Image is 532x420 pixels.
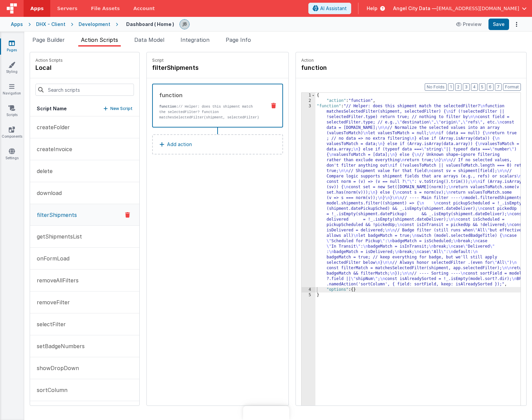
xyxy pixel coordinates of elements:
[152,63,253,73] h4: filterShipments
[33,298,70,306] p: removeFilter
[308,3,351,14] button: AI Assistant
[488,19,509,30] button: Save
[302,292,315,298] div: 5
[33,123,70,131] p: createFolder
[301,63,402,73] h4: function
[30,357,139,379] button: showDropDown
[437,5,519,12] span: [EMAIL_ADDRESS][DOMAIN_NAME]
[455,83,461,91] button: 2
[180,36,209,43] span: Integration
[425,83,447,91] button: No Folds
[393,5,437,12] span: Angel City Data —
[110,105,133,112] p: New Script
[301,58,521,63] p: Action
[33,254,69,262] p: onFormLoad
[30,379,139,401] button: sortColumn
[180,20,189,29] img: 9990944320bbc1bcb8cfbc08cd9c0949
[30,226,139,248] button: getShipmentsList
[448,83,454,91] button: 1
[159,105,178,109] strong: function:
[79,21,110,28] div: Development
[33,167,53,175] p: delete
[134,36,164,43] span: Data Model
[452,19,486,30] button: Preview
[463,83,470,91] button: 3
[159,91,261,99] div: function
[33,320,66,328] p: selectFilter
[495,83,502,91] button: 7
[393,5,527,12] button: Angel City Data — [EMAIL_ADDRESS][DOMAIN_NAME]
[91,5,120,12] span: File Assets
[302,98,315,104] div: 2
[35,84,134,96] input: Search scripts
[167,140,192,148] p: Add action
[152,134,283,155] button: Add action
[33,232,82,241] p: getShipmentsList
[159,104,261,131] p: // Helper: does this shipment match the selectedFilter? function matchesSelectedFilter(shipment, ...
[57,5,77,12] span: Servers
[81,36,118,43] span: Action Scripts
[33,189,62,197] p: download
[11,21,23,28] div: Apps
[33,145,72,153] p: createInvoice
[30,138,139,160] button: createInvoice
[152,58,283,63] p: Script
[33,211,77,219] p: filterShipments
[226,36,251,43] span: Page Info
[320,5,347,12] span: AI Assistant
[33,342,85,350] p: setBadgeNumbers
[33,276,79,284] p: removeAllFilters
[33,364,79,372] p: showDropDown
[479,83,485,91] button: 5
[35,63,63,73] h4: local
[30,313,139,335] button: selectFilter
[302,104,315,287] div: 3
[36,21,65,28] div: DHX - Client
[471,83,478,91] button: 4
[243,406,289,420] iframe: Marker.io feedback button
[30,248,139,270] button: onFormLoad
[30,270,139,291] button: removeAllFilters
[30,116,139,138] button: createFolder
[30,160,139,182] button: delete
[32,36,65,43] span: Page Builder
[30,204,139,226] button: filterShipments
[126,22,174,27] h4: Dashboard ( Home )
[503,83,521,91] button: Format
[30,335,139,357] button: setBadgeNumbers
[30,291,139,313] button: removeFilter
[302,287,315,292] div: 4
[104,105,133,112] button: New Script
[487,83,494,91] button: 6
[35,58,63,63] p: Action Scripts
[512,20,521,29] button: Options
[30,182,139,204] button: download
[367,5,377,12] span: Help
[33,386,67,394] p: sortColumn
[302,93,315,98] div: 1
[37,105,67,112] h5: Script Name
[30,5,44,12] span: Apps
